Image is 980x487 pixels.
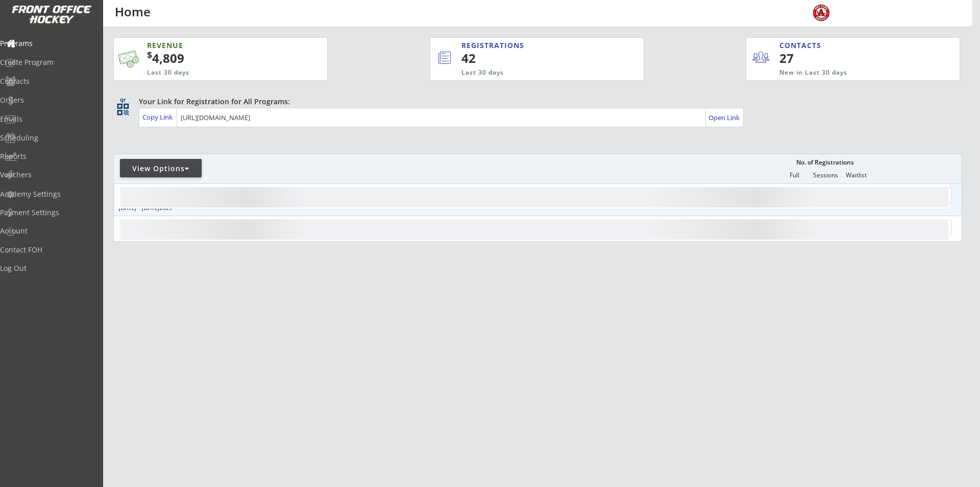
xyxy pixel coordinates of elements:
sup: $ [147,49,152,61]
div: Last 30 days [461,68,602,77]
div: No. of Registrations [793,159,856,166]
div: 42 [461,50,609,67]
a: Open Link [708,110,741,125]
div: 4,809 [147,50,295,67]
em: 2025 [160,204,172,212]
div: New in Last 30 days [779,68,912,77]
div: REGISTRATIONS [461,40,596,51]
div: REVENUE [147,40,278,51]
div: Full [779,172,810,179]
div: Sessions [810,172,841,179]
div: CONTACTS [779,40,826,51]
div: qr [116,97,129,103]
div: Open Link [708,113,741,122]
div: Waitlist [841,172,871,179]
div: [DATE] - [DATE] [119,205,275,211]
div: 27 [779,50,842,67]
div: Last 30 days [147,68,278,77]
div: Copy Link [142,112,175,122]
button: qr_code [115,102,131,117]
div: Your Link for Registration for All Programs: [139,97,930,107]
div: View Options [120,164,202,174]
